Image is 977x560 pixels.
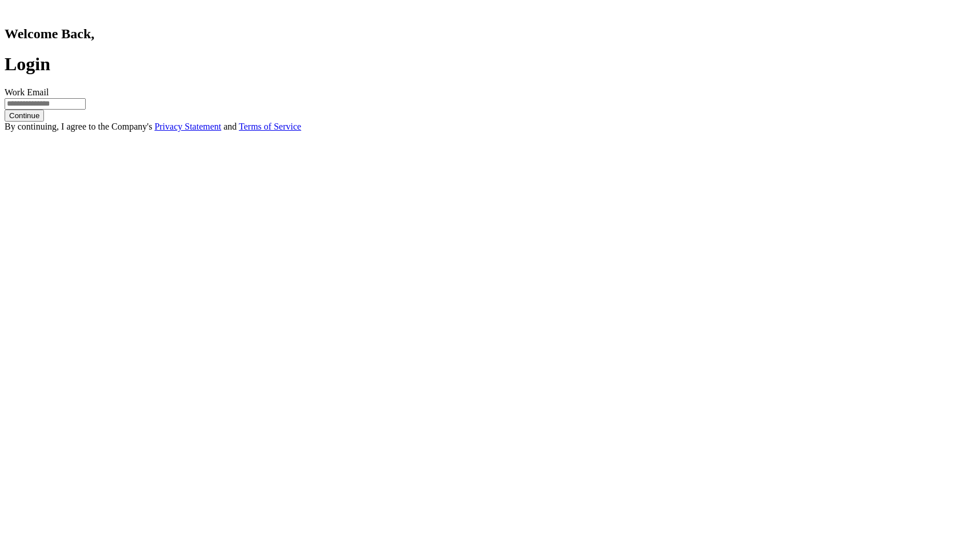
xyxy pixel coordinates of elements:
[5,122,972,132] div: By continuing, I agree to the Company's and
[154,122,221,131] a: Privacy Statement
[5,54,972,75] h1: Login
[5,87,49,97] label: Work Email
[239,122,301,131] a: Terms of Service
[5,110,44,122] button: Continue
[5,26,972,42] h2: Welcome Back,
